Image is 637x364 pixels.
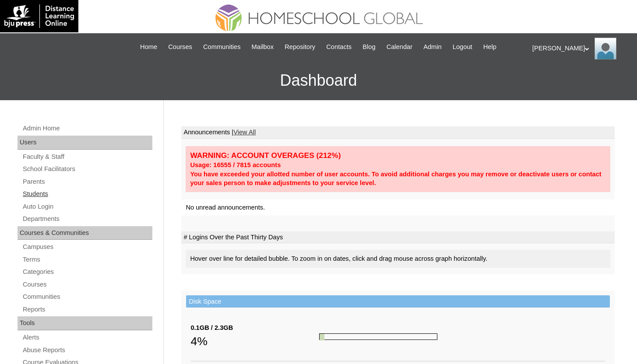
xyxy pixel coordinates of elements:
a: Categories [22,266,152,277]
td: # Logins Over the Past Thirty Days [181,231,615,244]
a: Mailbox [247,42,278,52]
div: Courses & Communities [18,226,152,240]
div: Tools [18,316,152,330]
a: Campuses [22,241,152,252]
div: 0.1GB / 2.3GB [190,323,319,332]
div: WARNING: ACCOUNT OVERAGES (212%) [190,150,606,161]
strong: Usage: 16555 / 7815 accounts [190,161,281,168]
span: Repository [285,42,315,52]
a: Parents [22,176,152,187]
div: 4% [190,332,319,350]
a: Departments [22,213,152,224]
img: logo-white.png [4,4,74,28]
a: Blog [358,42,380,52]
a: Logout [448,42,477,52]
h3: Dashboard [4,61,633,100]
td: No unread announcements. [181,199,615,216]
a: Help [479,42,501,52]
a: Contacts [322,42,356,52]
span: Home [140,42,157,52]
a: Courses [164,42,197,52]
span: Blog [362,42,375,52]
a: Communities [22,291,152,302]
span: Calendar [387,42,412,52]
a: Courses [22,279,152,290]
span: Communities [203,42,241,52]
a: Admin [419,42,446,52]
span: Help [483,42,496,52]
span: Logout [453,42,472,52]
a: Alerts [22,332,152,343]
a: Home [136,42,162,52]
div: Hover over line for detailed bubble. To zoom in on dates, click and drag mouse across graph horiz... [186,250,610,268]
div: You have exceeded your allotted number of user accounts. To avoid additional charges you may remo... [190,170,606,188]
td: Announcements | [181,126,615,139]
span: Contacts [326,42,352,52]
a: Calendar [382,42,417,52]
a: Reports [22,304,152,315]
span: Mailbox [252,42,274,52]
div: Users [18,136,152,150]
div: [PERSON_NAME] [532,38,628,59]
td: Disk Space [186,295,610,308]
a: Auto Login [22,201,152,212]
a: Repository [280,42,320,52]
a: Terms [22,254,152,265]
a: Admin Home [22,123,152,134]
img: Anna Beltran [595,38,616,59]
a: Communities [199,42,245,52]
a: School Facilitators [22,164,152,175]
span: Courses [168,42,192,52]
a: Faculty & Staff [22,151,152,162]
a: Students [22,189,152,199]
a: Abuse Reports [22,345,152,356]
span: Admin [423,42,442,52]
a: View All [233,129,256,136]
